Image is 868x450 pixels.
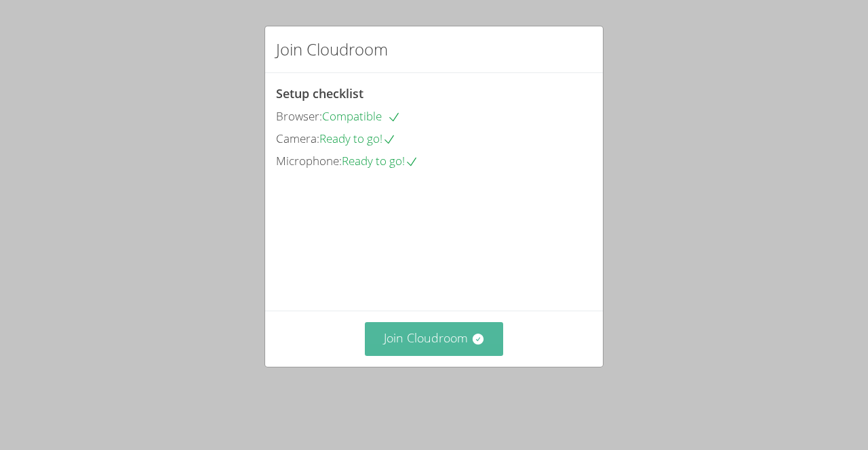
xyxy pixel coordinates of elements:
span: Browser: [276,108,322,124]
span: Ready to go! [319,131,396,146]
span: Compatible [322,108,401,124]
button: Join Cloudroom [365,322,504,355]
span: Camera: [276,131,319,146]
h2: Join Cloudroom [276,37,388,62]
span: Microphone: [276,153,342,168]
span: Ready to go! [342,153,418,168]
span: Setup checklist [276,85,363,102]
